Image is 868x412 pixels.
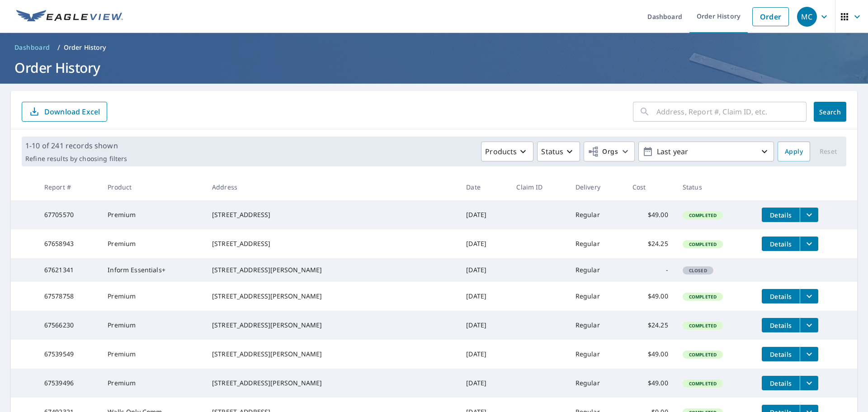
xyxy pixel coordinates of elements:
th: Report # [37,174,100,200]
span: Completed [684,212,722,218]
td: $24.25 [625,229,675,258]
td: Premium [100,200,205,229]
th: Product [100,174,205,200]
span: Details [767,292,794,301]
span: Details [767,379,794,388]
span: Completed [684,380,722,387]
button: Last year [638,142,774,161]
p: Products [485,146,517,157]
span: Completed [684,351,722,358]
td: Regular [568,369,625,398]
td: $24.25 [625,311,675,340]
span: Details [767,211,794,219]
button: Status [537,142,580,161]
p: Order History [64,43,106,52]
button: detailsBtn-67578758 [762,289,800,303]
div: MC [797,7,817,27]
td: 67539496 [37,369,100,398]
span: Completed [684,322,722,329]
button: filesDropdownBtn-67539496 [800,376,818,390]
span: Completed [684,294,722,300]
th: Address [205,174,459,200]
div: [STREET_ADDRESS][PERSON_NAME] [212,321,452,330]
th: Cost [625,174,675,200]
button: filesDropdownBtn-67705570 [800,208,818,222]
td: 67539549 [37,340,100,369]
td: 67566230 [37,311,100,340]
td: $49.00 [625,340,675,369]
td: Regular [568,282,625,311]
button: Orgs [584,142,635,161]
td: Regular [568,311,625,340]
td: [DATE] [459,200,509,229]
button: filesDropdownBtn-67566230 [800,318,818,332]
p: 1-10 of 241 records shown [25,140,127,151]
td: Premium [100,282,205,311]
a: Dashboard [11,40,54,55]
td: Premium [100,311,205,340]
td: 67705570 [37,200,100,229]
p: Refine results by choosing filters [25,155,127,163]
td: [DATE] [459,340,509,369]
th: Status [675,174,755,200]
span: Orgs [588,146,618,157]
td: [DATE] [459,369,509,398]
td: [DATE] [459,229,509,258]
th: Claim ID [509,174,568,200]
td: $49.00 [625,282,675,311]
button: detailsBtn-67539496 [762,376,800,390]
p: Status [541,146,563,157]
button: detailsBtn-67705570 [762,208,800,222]
td: [DATE] [459,311,509,340]
td: 67658943 [37,229,100,258]
button: Products [481,142,533,161]
td: Regular [568,258,625,282]
span: Details [767,240,794,248]
th: Date [459,174,509,200]
td: Regular [568,340,625,369]
span: Dashboard [14,43,50,52]
td: 67578758 [37,282,100,311]
div: [STREET_ADDRESS] [212,239,452,248]
button: detailsBtn-67566230 [762,318,800,332]
td: $49.00 [625,369,675,398]
td: Inform Essentials+ [100,258,205,282]
button: filesDropdownBtn-67539549 [800,347,818,361]
span: Apply [785,146,803,157]
td: [DATE] [459,282,509,311]
span: Details [767,321,794,330]
p: Download Excel [44,107,100,117]
td: Regular [568,200,625,229]
td: [DATE] [459,258,509,282]
div: [STREET_ADDRESS][PERSON_NAME] [212,292,452,301]
span: Completed [684,241,722,247]
h1: Order History [11,58,857,77]
td: $49.00 [625,200,675,229]
td: - [625,258,675,282]
button: Search [814,102,846,122]
td: Premium [100,369,205,398]
li: / [57,42,60,53]
td: Premium [100,229,205,258]
button: filesDropdownBtn-67658943 [800,237,818,251]
button: Apply [778,142,810,161]
input: Address, Report #, Claim ID, etc. [656,99,807,124]
p: Last year [653,144,759,160]
button: detailsBtn-67539549 [762,347,800,361]
div: [STREET_ADDRESS][PERSON_NAME] [212,379,452,388]
div: [STREET_ADDRESS] [212,210,452,219]
div: [STREET_ADDRESS][PERSON_NAME] [212,265,452,275]
td: Premium [100,340,205,369]
span: Closed [684,267,712,274]
button: Download Excel [22,102,107,122]
img: EV Logo [16,10,123,24]
button: filesDropdownBtn-67578758 [800,289,818,303]
th: Delivery [568,174,625,200]
span: Search [821,108,839,116]
span: Details [767,350,794,359]
div: [STREET_ADDRESS][PERSON_NAME] [212,350,452,359]
a: Order [752,7,789,26]
td: Regular [568,229,625,258]
nav: breadcrumb [11,40,857,55]
td: 67621341 [37,258,100,282]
